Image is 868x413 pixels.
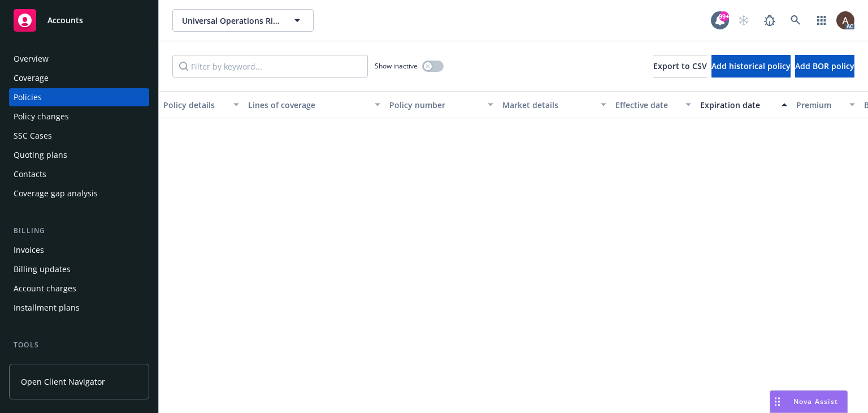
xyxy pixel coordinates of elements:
input: Filter by keyword... [172,55,368,78]
span: Add historical policy [711,61,791,71]
div: Policy details [163,99,227,111]
button: Effective date [611,91,696,118]
button: Add historical policy [711,55,791,78]
div: Drag to move [770,391,784,412]
div: SSC Cases [14,127,52,145]
div: 99+ [719,11,729,21]
span: Open Client Navigator [21,376,105,388]
div: Installment plans [14,299,80,317]
div: Overview [14,50,49,68]
button: Market details [498,91,611,118]
a: SSC Cases [9,127,149,145]
div: Tools [9,339,149,351]
button: Policy details [159,91,244,118]
img: photo [836,11,854,29]
a: Billing updates [9,260,149,278]
a: Account charges [9,279,149,298]
span: Accounts [47,16,83,25]
a: Report a Bug [758,9,781,32]
a: Switch app [810,9,833,32]
div: Effective date [615,99,679,111]
div: Policy number [389,99,481,111]
div: Coverage [14,69,49,87]
button: Lines of coverage [244,91,385,118]
span: Export to CSV [653,61,707,71]
div: Market details [502,99,594,111]
a: Coverage gap analysis [9,184,149,203]
div: Billing updates [14,260,71,278]
div: Policy changes [14,107,69,126]
a: Contacts [9,165,149,183]
button: Add BOR policy [795,55,854,78]
span: Show inactive [375,61,418,71]
button: Nova Assist [770,390,848,413]
span: Add BOR policy [795,61,854,71]
a: Accounts [9,5,149,36]
div: Billing [9,225,149,236]
div: Policies [14,88,42,106]
a: Installment plans [9,299,149,317]
a: Policies [9,88,149,106]
div: Invoices [14,241,44,259]
div: Expiration date [700,99,775,111]
button: Expiration date [696,91,792,118]
a: Invoices [9,241,149,259]
span: Nova Assist [793,397,838,406]
a: Coverage [9,69,149,87]
button: Universal Operations Risk Management, LLC [172,9,314,32]
a: Start snowing [732,9,755,32]
div: Premium [796,99,843,111]
a: Quoting plans [9,146,149,164]
a: Search [784,9,807,32]
button: Premium [792,91,860,118]
a: Policy changes [9,107,149,126]
div: Account charges [14,279,76,298]
div: Lines of coverage [248,99,368,111]
div: Quoting plans [14,146,67,164]
div: Coverage gap analysis [14,184,98,203]
span: Universal Operations Risk Management, LLC [182,15,280,27]
div: Contacts [14,165,46,183]
a: Overview [9,50,149,68]
button: Policy number [385,91,498,118]
button: Export to CSV [653,55,707,78]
